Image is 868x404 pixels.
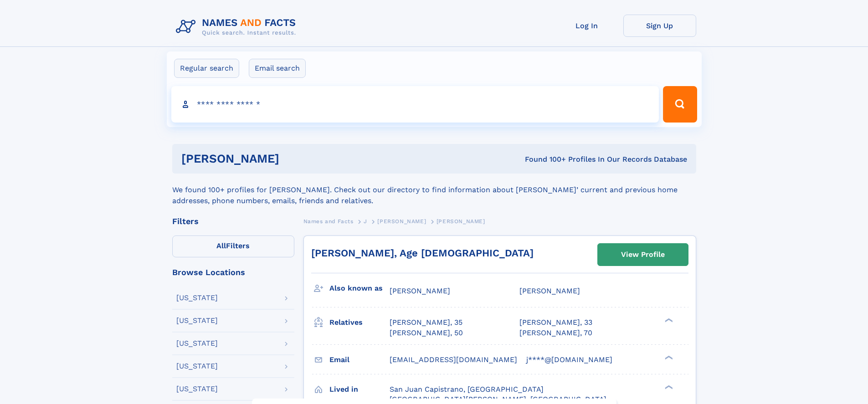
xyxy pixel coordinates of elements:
[402,154,687,164] div: Found 100+ Profiles In Our Records Database
[377,215,426,227] a: [PERSON_NAME]
[390,385,544,394] span: San Juan Capistrano, [GEOGRAPHIC_DATA]
[663,354,673,360] div: ❯
[377,218,426,225] span: [PERSON_NAME]
[621,244,665,265] div: View Profile
[172,174,696,206] div: We found 100+ profiles for [PERSON_NAME]. Check out our directory to find information about [PERS...
[364,218,367,225] span: J
[519,286,580,295] span: [PERSON_NAME]
[176,340,218,347] div: [US_STATE]
[364,215,367,227] a: J
[303,215,354,227] a: Names and Facts
[390,328,463,338] a: [PERSON_NAME], 50
[176,294,218,302] div: [US_STATE]
[172,217,294,225] div: Filters
[390,395,606,404] span: [GEOGRAPHIC_DATA][PERSON_NAME], [GEOGRAPHIC_DATA]
[437,218,485,225] span: [PERSON_NAME]
[519,317,592,327] a: [PERSON_NAME], 33
[329,352,390,368] h3: Email
[663,317,673,323] div: ❯
[172,235,294,257] label: Filters
[598,244,688,266] a: View Profile
[329,382,390,397] h3: Lived in
[623,15,696,37] a: Sign Up
[390,317,462,327] a: [PERSON_NAME], 35
[329,281,390,296] h3: Also known as
[174,59,239,78] label: Regular search
[663,384,673,390] div: ❯
[329,315,390,330] h3: Relatives
[663,86,697,123] button: Search Button
[172,268,294,276] div: Browse Locations
[171,86,659,123] input: search input
[311,247,534,259] a: [PERSON_NAME], Age [DEMOGRAPHIC_DATA]
[550,15,623,37] a: Log In
[176,317,218,324] div: [US_STATE]
[176,385,218,393] div: [US_STATE]
[390,355,517,364] span: [EMAIL_ADDRESS][DOMAIN_NAME]
[181,153,402,164] h1: [PERSON_NAME]
[249,59,306,78] label: Email search
[216,241,226,250] span: All
[176,363,218,370] div: [US_STATE]
[519,328,592,338] a: [PERSON_NAME], 70
[172,15,303,39] img: Logo Names and Facts
[390,286,450,295] span: [PERSON_NAME]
